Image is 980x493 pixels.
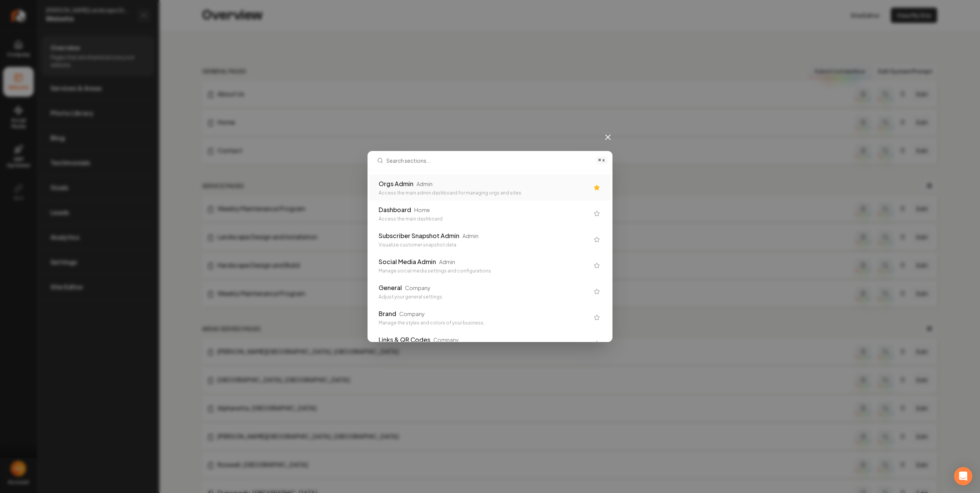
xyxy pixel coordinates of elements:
div: Company [433,336,459,344]
div: Admin [462,232,479,240]
div: Search sections... [368,170,612,342]
div: Open Intercom Messenger [954,467,972,485]
div: Access the main admin dashboard for managing orgs and sites [379,190,589,196]
div: Social Media Admin [379,257,436,266]
div: Visualize customer snapshot data [379,242,589,248]
div: Links & QR Codes [379,335,430,344]
div: Orgs Admin [379,179,413,188]
div: Admin [439,258,455,266]
div: Brand [379,309,396,318]
div: General [379,283,402,292]
div: Company [399,310,425,318]
div: Admin [416,180,433,188]
div: Adjust your general settings. [379,294,589,300]
div: Manage social media settings and configurations [379,268,589,274]
div: Company [405,284,431,292]
div: Home [414,206,430,214]
div: Manage the styles and colors of your business. [379,320,589,326]
div: Subscriber Snapshot Admin [379,231,459,240]
div: Dashboard [379,205,411,214]
input: Search sections... [386,151,591,170]
div: Access the main dashboard [379,216,589,222]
